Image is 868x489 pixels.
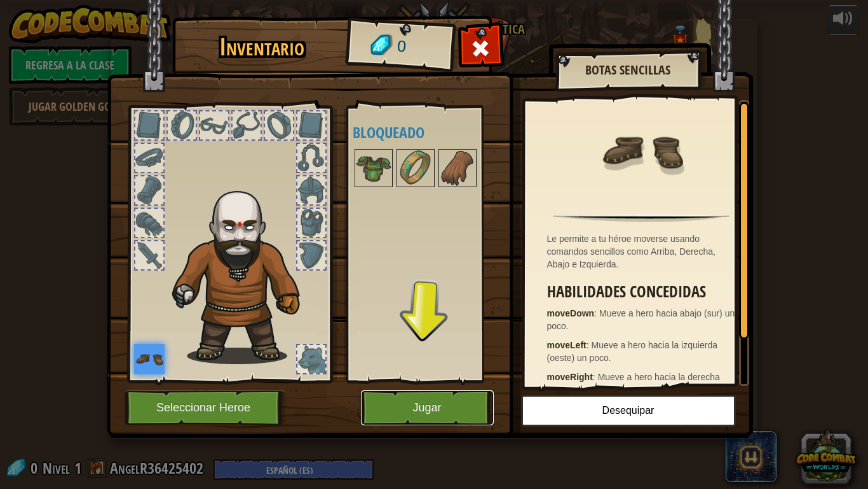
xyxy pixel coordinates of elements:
[547,283,743,301] h3: Habilidades concedidas
[600,110,683,192] img: portrait.png
[398,150,433,186] img: portrait.png
[593,372,598,382] span: :
[181,34,343,60] h1: Inventario
[587,340,592,350] span: :
[356,150,391,186] img: portrait.png
[568,63,688,77] h2: Botas Sencillas
[547,308,735,331] span: Mueve a hero hacia abajo (sur) un poco.
[547,308,595,318] strong: moveDown
[440,150,475,186] img: portrait.png
[547,372,720,395] span: Mueve a hero hacia la derecha (este) un poco.
[396,35,407,59] span: 0
[125,390,286,425] button: Seleccionar Heroe
[547,372,593,382] strong: moveRight
[134,344,165,374] img: portrait.png
[361,390,494,425] button: Jugar
[166,179,322,364] img: goliath_hair.png
[594,308,599,318] span: :
[547,340,587,350] strong: moveLeft
[553,214,729,222] img: hr.png
[547,232,743,271] div: Le permite a tu héroe moverse usando comandos sencillos como Arriba, Derecha, Abajo e Izquierda.
[521,395,736,427] button: Desequipar
[547,340,717,363] span: Mueve a hero hacia la izquierda (oeste) un poco.
[353,124,512,141] h4: Bloqueado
